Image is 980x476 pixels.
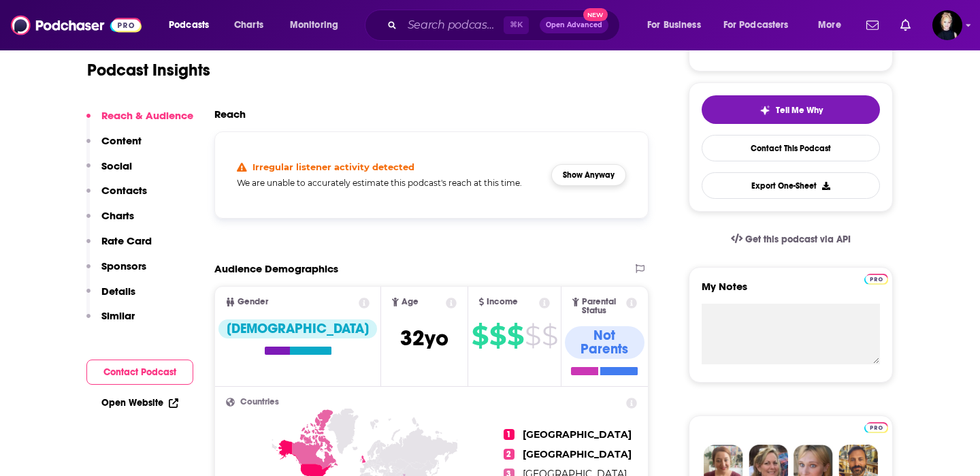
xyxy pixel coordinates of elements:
[507,325,523,347] span: $
[702,95,880,124] button: tell me why sparkleTell Me Why
[932,10,962,40] button: Show profile menu
[525,325,540,347] span: $
[759,105,770,116] img: tell me why sparkle
[864,272,888,285] a: Pro website
[238,298,268,306] span: Gender
[487,298,518,306] span: Income
[583,8,608,21] span: New
[745,234,851,245] span: Get this podcast via API
[565,326,644,359] div: Not Parents
[723,16,789,35] span: For Podcasters
[234,16,263,35] span: Charts
[546,22,602,29] span: Open Advanced
[702,172,880,199] button: Export One-Sheet
[542,325,557,347] span: $
[504,429,514,440] span: 1
[101,397,178,409] a: Open Website
[280,14,356,36] button: open menu
[86,360,193,385] button: Contact Podcast
[101,109,193,122] p: Reach & Audience
[101,285,135,298] p: Details
[540,17,608,33] button: Open AdvancedNew
[214,262,338,275] h2: Audience Demographics
[932,10,962,40] img: User Profile
[101,309,135,322] p: Similar
[489,325,506,347] span: $
[523,428,632,441] span: [GEOGRAPHIC_DATA]
[715,14,808,36] button: open menu
[101,259,146,272] p: Sponsors
[582,298,624,315] span: Parental Status
[290,16,338,35] span: Monitoring
[864,420,888,433] a: Pro website
[776,105,823,116] span: Tell Me Why
[932,10,962,40] span: Logged in as Passell
[87,60,210,80] h1: Podcast Insights
[720,223,862,256] a: Get this podcast via API
[252,161,414,172] h4: Irregular listener activity detected
[402,14,504,36] input: Search podcasts, credits, & more...
[159,14,227,36] button: open menu
[225,14,272,36] a: Charts
[504,449,514,460] span: 2
[86,309,135,334] button: Similar
[638,14,718,36] button: open menu
[101,134,142,147] p: Content
[864,274,888,285] img: Podchaser Pro
[86,285,135,310] button: Details
[169,16,209,35] span: Podcasts
[101,209,134,222] p: Charts
[86,234,152,259] button: Rate Card
[402,298,419,306] span: Age
[86,184,147,209] button: Contacts
[647,16,701,35] span: For Business
[214,108,246,121] h2: Reach
[400,325,448,351] span: 32 yo
[86,159,132,185] button: Social
[378,10,633,41] div: Search podcasts, credits, & more...
[101,184,147,197] p: Contacts
[523,448,632,460] span: [GEOGRAPHIC_DATA]
[702,280,880,304] label: My Notes
[818,16,841,35] span: More
[86,209,134,234] button: Charts
[551,164,626,186] button: Show Anyway
[101,159,132,172] p: Social
[861,14,884,37] a: Show notifications dropdown
[11,12,142,38] img: Podchaser - Follow, Share and Rate Podcasts
[240,398,279,407] span: Countries
[895,14,916,37] a: Show notifications dropdown
[504,16,529,34] span: ⌘ K
[86,109,193,134] button: Reach & Audience
[218,319,377,338] div: [DEMOGRAPHIC_DATA]
[86,134,142,159] button: Content
[472,325,488,347] span: $
[101,234,152,247] p: Rate Card
[808,14,858,36] button: open menu
[864,422,888,433] img: Podchaser Pro
[237,178,540,188] h5: We are unable to accurately estimate this podcast's reach at this time.
[86,259,146,285] button: Sponsors
[702,135,880,161] a: Contact This Podcast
